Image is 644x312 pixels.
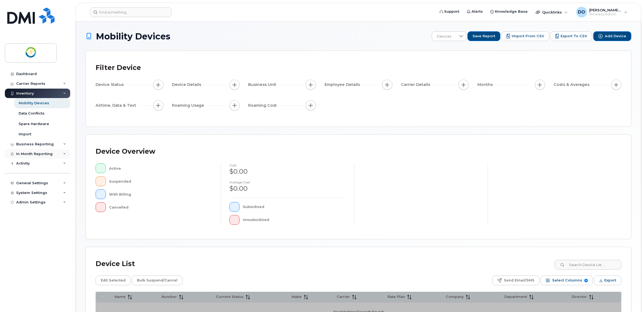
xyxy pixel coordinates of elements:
[248,82,278,88] span: Business Unit
[109,163,212,173] div: Active
[137,276,177,284] span: Bulk Suspend/Cancel
[512,34,544,39] span: Import from CSV
[172,103,206,108] span: Roaming Usage
[96,145,155,159] div: Device Overview
[230,167,346,176] div: $0.00
[109,189,212,199] div: With Billing
[230,163,346,167] h4: cost
[555,260,621,270] input: Search Device List ...
[605,34,626,39] span: Add Device
[473,34,495,39] span: Save Report
[96,103,138,108] span: Airtime, Data & Text
[401,82,432,88] span: Carrier Details
[96,32,170,41] span: Mobility Devices
[230,184,346,193] div: $0.00
[604,276,616,284] span: Export
[230,180,346,184] h4: Average cost
[248,103,278,108] span: Roaming Cost
[501,31,549,41] button: Import from CSV
[492,276,540,285] button: Send Email/SMS
[504,276,534,284] span: Send Email/SMS
[594,276,621,285] button: Export
[593,31,631,41] button: Add Device
[550,31,592,41] button: Export to CSV
[552,276,582,284] span: Select Columns
[541,276,593,285] button: Select Columns 8
[96,276,131,285] button: Edit Selected
[477,82,494,88] span: Months
[101,276,126,284] span: Edit Selected
[584,279,588,282] span: 8
[96,61,141,75] div: Filter Device
[325,82,362,88] span: Employee Details
[109,202,212,212] div: Cancelled
[172,82,203,88] span: Device Details
[467,31,500,41] button: Save Report
[96,82,125,88] span: Device Status
[432,32,456,41] span: Devices
[554,82,591,88] span: Costs & Averages
[561,34,587,39] span: Export to CSV
[96,257,135,271] div: Device List
[243,202,345,212] div: Subsidized
[132,276,183,285] button: Bulk Suspend/Cancel
[243,215,345,225] div: Unsubsidized
[109,176,212,186] div: Suspended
